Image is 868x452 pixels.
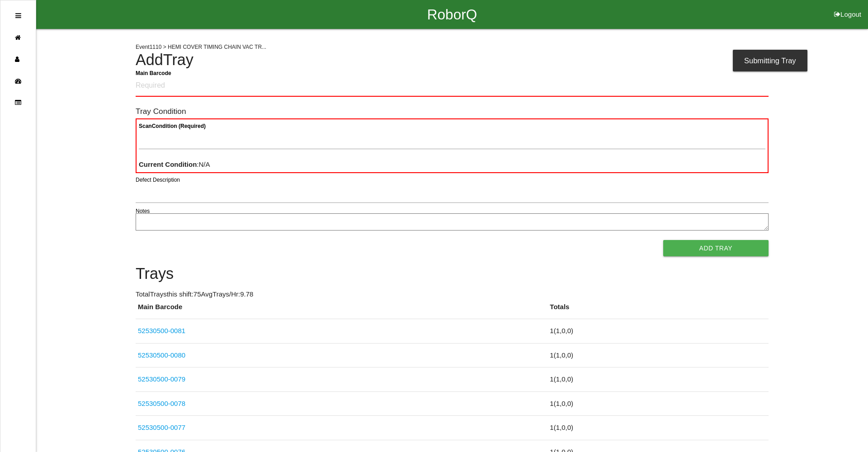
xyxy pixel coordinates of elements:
[15,5,21,27] div: Open
[136,302,547,319] th: Main Barcode
[138,351,185,359] a: 52530500-0080
[138,424,185,431] a: 52530500-0077
[733,50,807,71] div: Submitting Tray
[547,319,769,344] td: 1 ( 1 , 0 , 0 )
[663,240,769,256] button: Add Tray
[547,391,769,416] td: 1 ( 1 , 0 , 0 )
[547,416,769,440] td: 1 ( 1 , 0 , 0 )
[136,176,180,184] label: Defect Description
[136,75,769,97] input: Required
[136,207,150,215] label: Notes
[136,265,769,282] h4: Trays
[136,107,769,116] h6: Tray Condition
[139,160,197,168] b: Current Condition
[138,375,185,383] a: 52530500-0079
[139,160,210,168] span: : N/A
[138,327,185,334] a: 52530500-0081
[138,400,185,407] a: 52530500-0078
[136,289,769,300] p: Total Trays this shift: 75 Avg Trays /Hr: 9.78
[136,70,171,76] b: Main Barcode
[547,367,769,392] td: 1 ( 1 , 0 , 0 )
[136,44,266,50] span: Event 1110 > HEMI COVER TIMING CHAIN VAC TR...
[547,302,769,319] th: Totals
[139,123,206,129] b: Scan Condition (Required)
[547,343,769,367] td: 1 ( 1 , 0 , 0 )
[136,52,769,69] h4: Add Tray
